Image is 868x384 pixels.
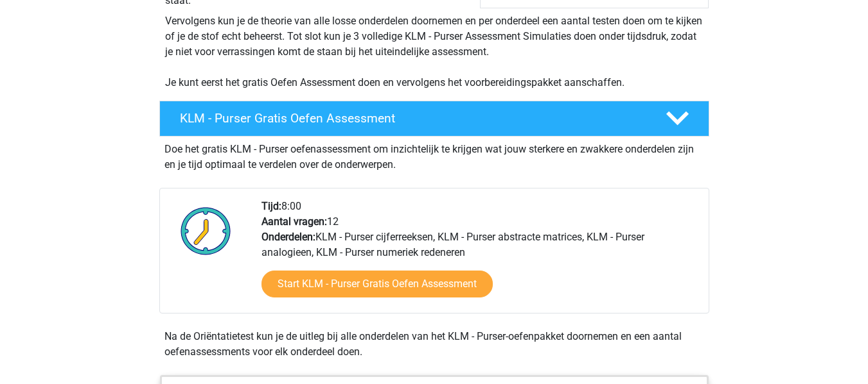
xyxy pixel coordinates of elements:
[261,231,315,243] b: Onderdelen:
[261,271,493,297] a: Start KLM - Purser Gratis Oefen Assessment
[173,199,238,263] img: Klok
[160,13,709,90] div: Vervolgens kun je de theorie van alle losse onderdelen doornemen en per onderdeel een aantal test...
[159,137,709,172] div: Doe het gratis KLM - Purser oefenassessment om inzichtelijk te krijgen wat jouw sterkere en zwakk...
[180,111,645,126] h4: KLM - Purser Gratis Oefen Assessment
[252,199,708,313] div: 8:00 12 KLM - Purser cijferreeksen, KLM - Purser abstracte matrices, KLM - Purser analogieen, KLM...
[159,329,709,360] div: Na de Oriëntatietest kun je de uitleg bij alle onderdelen van het KLM - Purser-oefenpakket doorne...
[261,200,281,212] b: Tijd:
[261,215,327,228] b: Aantal vragen:
[154,101,714,137] a: KLM - Purser Gratis Oefen Assessment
